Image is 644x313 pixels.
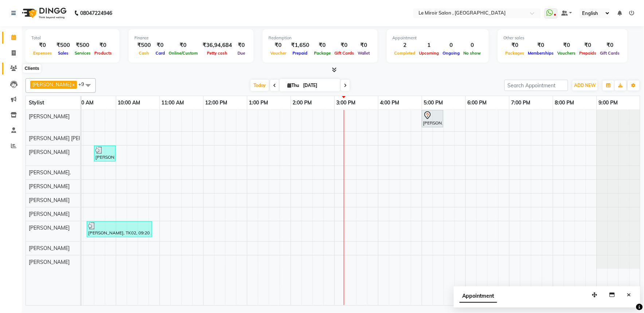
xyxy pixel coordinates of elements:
div: Appointment [393,35,483,41]
a: 12:00 PM [204,98,229,108]
div: [PERSON_NAME], TK03, 05:00 PM-05:30 PM, INNOA Touch up(4 inches) [423,111,443,126]
span: Stylist [29,99,44,106]
span: Prepaid [291,51,310,56]
a: 1:00 PM [247,98,270,108]
div: ₹0 [93,41,114,49]
a: 2:00 PM [291,98,314,108]
span: Thu [286,83,301,88]
div: ₹0 [556,41,578,49]
div: 2 [393,41,417,49]
span: [PERSON_NAME] [29,225,70,231]
a: 7:00 PM [510,98,533,108]
img: logo [19,3,68,23]
span: [PERSON_NAME] [29,113,70,120]
span: Package [312,51,333,56]
div: Total [31,35,114,41]
div: ₹0 [333,41,356,49]
span: Ongoing [441,51,462,56]
span: [PERSON_NAME] [29,149,70,155]
a: x [71,82,75,87]
span: +9 [78,81,90,87]
span: Wallet [356,51,372,56]
div: ₹0 [167,41,200,49]
a: 11:00 AM [160,98,186,108]
div: 0 [441,41,462,49]
span: Today [251,80,269,91]
div: ₹0 [235,41,248,49]
span: [PERSON_NAME] [29,245,70,251]
span: [PERSON_NAME] [29,259,70,265]
span: [PERSON_NAME] [29,197,70,203]
a: 4:00 PM [378,98,401,108]
a: 9:00 PM [597,98,620,108]
span: [PERSON_NAME] [29,211,70,217]
a: 5:00 PM [422,98,445,108]
div: ₹0 [154,41,167,49]
a: 8:00 PM [553,98,576,108]
span: Due [236,51,247,56]
div: [PERSON_NAME], TK02, 09:20 AM-10:50 AM, Swedish Massage 90 min [87,222,151,236]
input: Search Appointment [504,80,568,91]
span: Online/Custom [167,51,200,56]
div: 0 [462,41,483,49]
div: ₹0 [356,41,372,49]
div: ₹0 [578,41,598,49]
div: Clients [23,64,41,73]
div: ₹0 [31,41,54,49]
button: ADD NEW [573,80,598,91]
div: ₹36,94,684 [200,41,235,49]
div: 1 [417,41,441,49]
div: Other sales [504,35,622,41]
span: Voucher [268,51,288,56]
span: Gift Cards [333,51,356,56]
span: Cash [137,51,151,56]
span: Petty cash [205,51,229,56]
span: Prepaids [578,51,598,56]
span: Services [73,51,93,56]
div: Redemption [268,35,372,41]
span: Vouchers [556,51,578,56]
span: No show [462,51,483,56]
div: Finance [134,35,248,41]
a: 6:00 PM [466,98,489,108]
div: ₹0 [268,41,288,49]
span: Packages [504,51,526,56]
span: Gift Cards [598,51,622,56]
span: Memberships [526,51,556,56]
div: ₹500 [73,41,93,49]
span: [PERSON_NAME] [32,82,71,87]
span: Completed [393,51,417,56]
span: Sales [56,51,70,56]
span: Expenses [31,51,54,56]
div: [PERSON_NAME], TK01, 09:30 AM-10:00 AM, Men Haircut [95,147,115,161]
div: ₹500 [54,41,73,49]
div: ₹0 [598,41,622,49]
div: ₹1,650 [288,41,312,49]
span: Appointment [460,290,497,303]
button: Close [624,289,635,301]
div: ₹0 [526,41,556,49]
span: [PERSON_NAME]. [29,169,71,176]
span: [PERSON_NAME] [29,183,70,190]
b: 08047224946 [80,3,112,23]
a: 9:00 AM [72,98,96,108]
div: ₹0 [312,41,333,49]
span: [PERSON_NAME] [PERSON_NAME] Therapy [29,135,132,142]
a: 10:00 AM [116,98,142,108]
span: Card [154,51,167,56]
input: 2025-09-04 [301,80,337,91]
a: 3:00 PM [335,98,358,108]
span: Products [93,51,114,56]
span: Upcoming [417,51,441,56]
div: ₹500 [134,41,154,49]
div: ₹0 [504,41,526,49]
span: ADD NEW [574,83,596,88]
